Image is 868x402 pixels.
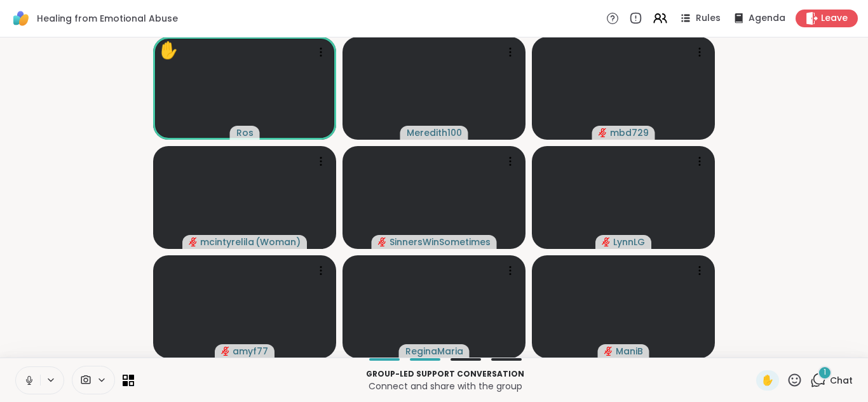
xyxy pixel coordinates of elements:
span: mbd729 [610,126,649,139]
span: Rules [696,12,721,25]
span: Ros [236,126,254,139]
span: LynnLG [613,236,645,248]
span: audio-muted [604,347,613,356]
span: Agenda [749,12,785,25]
span: audio-muted [602,238,611,246]
span: mcintyrelila [200,236,254,248]
span: ( Woman ) [255,236,301,248]
span: SinnersWinSometimes [390,236,491,248]
span: audio-muted [378,238,387,246]
span: audio-muted [189,238,198,246]
span: Meredith100 [407,126,462,139]
p: Group-led support conversation [142,368,749,380]
img: ShareWell Logomark [10,8,32,29]
span: ReginaMaria [405,345,463,358]
p: Connect and share with the group [142,380,749,392]
span: audio-muted [599,128,607,137]
span: Chat [830,374,853,387]
div: ✋ [158,38,179,63]
span: ✋ [761,373,774,388]
span: 1 [824,367,826,378]
span: Healing from Emotional Abuse [37,12,178,25]
span: Leave [821,12,848,25]
span: audio-muted [221,347,230,356]
span: ManiB [616,345,643,358]
span: amyf77 [233,345,268,358]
